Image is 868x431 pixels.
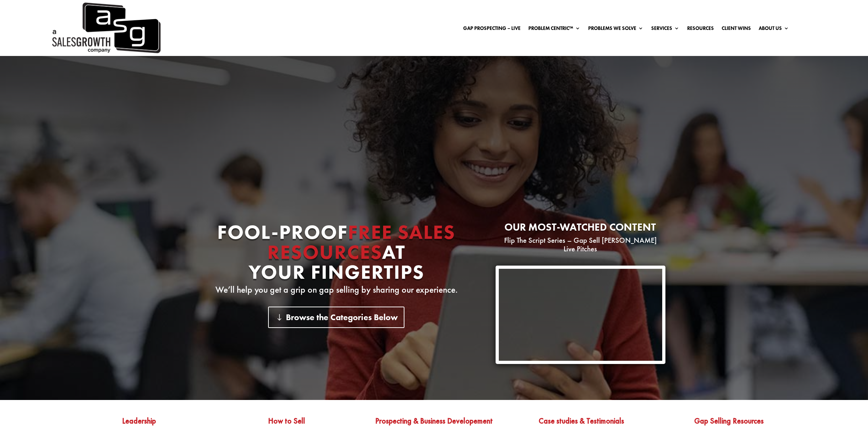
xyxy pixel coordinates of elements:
p: We’ll help you get a grip on gap selling by sharing our experience. [203,286,470,294]
a: Browse the Categories Below [268,307,404,328]
a: Problem Centric™ [528,26,580,34]
a: Problems We Solve [588,26,643,34]
a: Resources [687,26,714,34]
h2: Our most-watched content [496,222,665,236]
a: Client Wins [722,26,751,34]
p: Flip The Script Series – Gap Sell [PERSON_NAME] Live Pitches [496,236,665,253]
h1: Fool-proof At Your Fingertips [203,222,470,286]
span: Free Sales Resources [267,219,456,265]
a: About Us [759,26,789,34]
a: Gap Prospecting – LIVE [463,26,521,34]
a: Services [651,26,679,34]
